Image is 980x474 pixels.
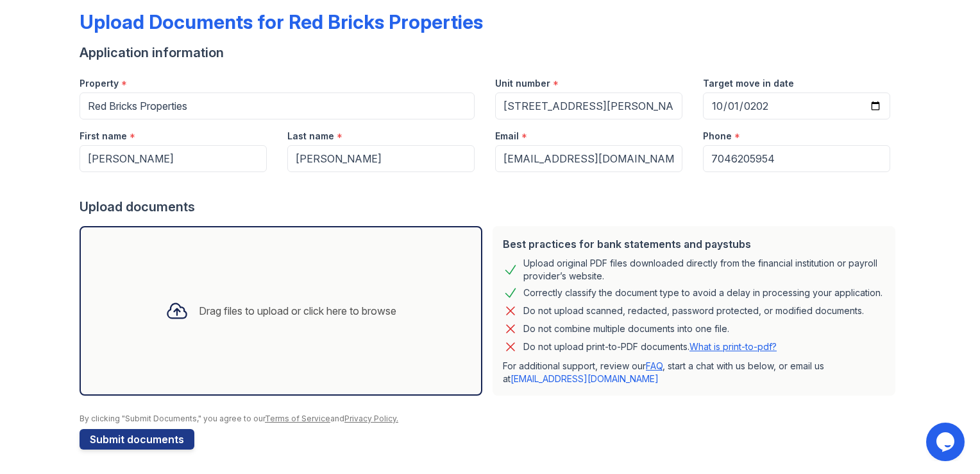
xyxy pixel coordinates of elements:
p: Do not upload print-to-PDF documents. [523,340,777,353]
button: Submit documents [80,429,194,450]
a: FAQ [646,360,663,371]
label: First name [80,130,127,143]
label: Property [80,77,119,90]
a: [EMAIL_ADDRESS][DOMAIN_NAME] [511,373,659,384]
label: Unit number [495,77,550,90]
div: Upload documents [80,198,900,216]
div: By clicking "Submit Documents," you agree to our and [80,414,900,424]
div: Application information [80,44,900,62]
a: What is print-to-pdf? [689,341,777,352]
a: Privacy Policy. [344,414,398,423]
a: Terms of Service [265,414,330,423]
iframe: chat widget [926,423,967,461]
label: Phone [703,130,732,143]
div: Best practices for bank statements and paystubs [503,236,885,252]
div: Upload original PDF files downloaded directly from the financial institution or payroll provider’... [523,257,885,283]
p: For additional support, review our , start a chat with us below, or email us at [503,360,885,385]
label: Email [495,130,519,143]
div: Correctly classify the document type to avoid a delay in processing your application. [523,285,883,301]
div: Upload Documents for Red Bricks Properties [80,10,483,33]
div: Do not upload scanned, redacted, password protected, or modified documents. [523,303,864,319]
label: Last name [287,130,334,143]
label: Target move in date [703,77,794,90]
div: Drag files to upload or click here to browse [199,303,396,319]
div: Do not combine multiple documents into one file. [523,321,729,337]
